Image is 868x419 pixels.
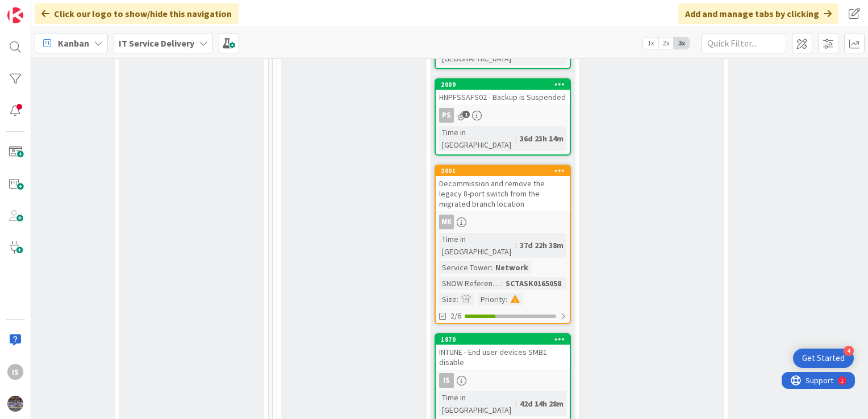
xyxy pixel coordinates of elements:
[439,373,454,388] div: Is
[436,166,570,176] div: 2001
[478,293,506,305] div: Priority
[436,176,570,211] div: Decommission and remove the legacy 8-port switch from the migrated branch location
[436,215,570,229] div: MK
[701,33,786,53] input: Quick Filter...
[517,132,566,145] div: 36d 23h 14m
[439,126,515,151] div: Time in [GEOGRAPHIC_DATA]
[439,215,454,229] div: MK
[436,334,570,345] div: 1870
[802,353,845,364] div: Get Started
[491,261,493,274] span: :
[658,37,674,49] span: 2x
[7,364,23,380] div: Is
[441,167,570,175] div: 2001
[441,336,570,343] div: 1870
[462,111,470,118] span: 1
[674,37,689,49] span: 3x
[515,132,517,145] span: :
[439,277,501,290] div: SNOW Reference Number
[7,396,23,412] img: avatar
[435,78,571,156] a: 2009HNPFSSAFS02 - Backup is SuspendedPSTime in [GEOGRAPHIC_DATA]:36d 23h 14m
[501,277,503,290] span: :
[678,3,838,24] div: Add and manage tabs by clicking
[436,79,570,104] div: 2009HNPFSSAFS02 - Backup is Suspended
[435,165,571,324] a: 2001Decommission and remove the legacy 8-port switch from the migrated branch locationMKTime in [...
[439,108,454,123] div: PS
[439,293,457,305] div: Size
[441,81,570,89] div: 2009
[35,3,239,24] div: Click our logo to show/hide this navigation
[515,397,517,410] span: :
[517,239,566,252] div: 37d 22h 38m
[439,261,491,274] div: Service Tower
[436,334,570,370] div: 1870INTUNE - End user devices SMB1 disable
[439,391,515,416] div: Time in [GEOGRAPHIC_DATA]
[436,79,570,90] div: 2009
[493,261,531,274] div: Network
[436,90,570,104] div: HNPFSSAFS02 - Backup is Suspended
[436,345,570,370] div: INTUNE - End user devices SMB1 disable
[436,108,570,123] div: PS
[515,239,517,252] span: :
[643,37,658,49] span: 1x
[119,37,194,49] b: IT Service Delivery
[844,346,854,356] div: 4
[436,373,570,388] div: Is
[793,349,854,368] div: Open Get Started checklist, remaining modules: 4
[24,2,52,15] span: Support
[517,397,566,410] div: 42d 14h 28m
[436,166,570,211] div: 2001Decommission and remove the legacy 8-port switch from the migrated branch location
[503,277,564,290] div: SCTASK0165058
[7,7,23,23] img: Visit kanbanzone.com
[59,5,62,14] div: 1
[58,36,89,50] span: Kanban
[450,310,461,322] span: 2/6
[457,293,458,305] span: :
[506,293,507,305] span: :
[439,233,515,258] div: Time in [GEOGRAPHIC_DATA]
